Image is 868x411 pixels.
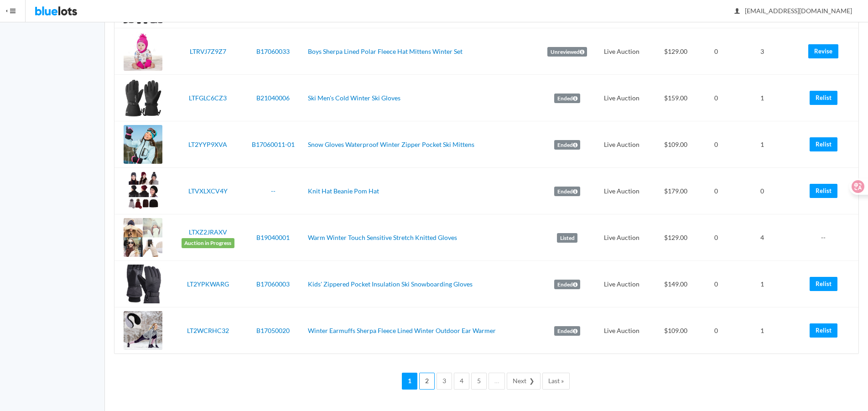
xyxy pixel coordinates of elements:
[437,373,452,390] a: 3
[594,168,649,214] td: Live Auction
[554,140,580,150] label: Ended
[733,7,742,16] ion-icon: person
[730,28,794,75] td: 3
[554,94,580,104] label: Ended
[594,75,649,121] td: Live Auction
[271,187,275,195] a: --
[810,277,837,291] a: Relist
[557,233,577,243] label: Listed
[650,261,702,307] td: $149.00
[810,184,837,198] a: Relist
[256,47,290,55] a: B17060033
[702,307,730,354] td: 0
[308,94,400,102] a: Ski Men's Cold Winter Ski Gloves
[187,280,229,288] a: LT2YPKWARG
[189,94,227,102] a: LTFGLC6CZ3
[650,168,702,214] td: $179.00
[730,214,794,261] td: 4
[188,187,228,195] a: LTVXLXCV4Y
[419,373,435,390] a: 2
[730,121,794,168] td: 1
[256,234,290,241] a: B19040001
[810,91,837,105] a: Relist
[471,373,487,390] a: 5
[190,47,226,55] a: LTRVJ7Z9Z7
[735,7,852,15] span: [EMAIL_ADDRESS][DOMAIN_NAME]
[554,326,580,336] label: Ended
[702,214,730,261] td: 0
[594,121,649,168] td: Live Auction
[256,280,290,288] a: B17060003
[594,261,649,307] td: Live Auction
[554,280,580,290] label: Ended
[256,94,290,102] a: B21040006
[702,121,730,168] td: 0
[187,327,229,334] a: LT2WCRHC32
[189,228,227,236] a: LTXZ2JRAXV
[730,307,794,354] td: 1
[730,168,794,214] td: 0
[794,214,858,261] td: --
[308,187,379,195] a: Knit Hat Beanie Pom Hat
[808,44,838,58] a: Revise
[702,28,730,75] td: 0
[810,137,837,151] a: Relist
[650,121,702,168] td: $109.00
[402,373,417,390] a: 1
[256,327,290,334] a: B17050020
[594,214,649,261] td: Live Auction
[308,47,463,55] a: Boys Sherpa Lined Polar Fleece Hat Mittens Winter Set
[542,373,570,390] a: Last »
[188,140,227,148] a: LT2YYP9XVA
[650,307,702,354] td: $109.00
[252,140,295,148] a: B17060011-01
[554,187,580,197] label: Ended
[507,373,541,390] a: Next ❯
[182,238,234,248] span: Auction in Progress
[547,47,587,57] label: Unreviewed
[730,75,794,121] td: 1
[702,75,730,121] td: 0
[489,373,505,390] a: …
[594,307,649,354] td: Live Auction
[810,323,837,338] a: Relist
[308,327,496,334] a: Winter Earmuffs Sherpa Fleece Lined Winter Outdoor Ear Warmer
[650,75,702,121] td: $159.00
[308,140,474,148] a: Snow Gloves Waterproof Winter Zipper Pocket Ski Mittens
[702,168,730,214] td: 0
[702,261,730,307] td: 0
[308,280,473,288] a: Kids' Zippered Pocket Insulation Ski Snowboarding Gloves
[650,28,702,75] td: $129.00
[594,28,649,75] td: Live Auction
[730,261,794,307] td: 1
[650,214,702,261] td: $129.00
[308,234,457,241] a: Warm Winter Touch Sensitive Stretch Knitted Gloves
[454,373,469,390] a: 4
